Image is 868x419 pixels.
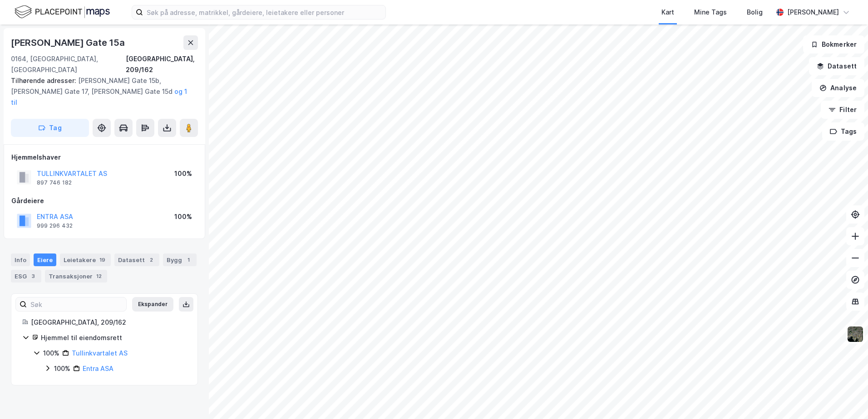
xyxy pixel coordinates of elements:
div: 1 [184,255,193,264]
div: Bolig [747,7,763,18]
div: Info [11,253,30,266]
div: [GEOGRAPHIC_DATA], 209/162 [31,317,187,328]
div: Eiere [34,253,56,266]
div: [PERSON_NAME] Gate 15b, [PERSON_NAME] Gate 17, [PERSON_NAME] Gate 15d [11,75,191,108]
div: Hjemmel til eiendomsrett [41,332,187,343]
button: Tags [822,122,864,141]
div: Hjemmelshaver [11,152,197,163]
button: Analyse [812,79,864,97]
button: Tag [11,119,89,137]
div: 100% [54,363,70,374]
div: Bygg [163,253,197,266]
div: 999 296 432 [37,222,73,229]
a: Entra ASA [83,365,113,372]
div: 19 [98,255,107,264]
div: Kontrollprogram for chat [823,375,868,419]
iframe: Chat Widget [823,375,868,419]
div: Leietakere [60,253,111,266]
button: Filter [821,101,864,119]
div: [PERSON_NAME] Gate 15a [11,35,127,50]
button: Ekspander [132,297,173,312]
div: Kart [661,7,674,18]
div: [PERSON_NAME] [787,7,839,18]
div: 3 [29,272,38,281]
div: 2 [147,255,156,264]
div: Datasett [114,253,159,266]
img: 9k= [847,326,864,343]
span: Tilhørende adresser: [11,77,78,84]
img: logo.f888ab2527a4732fd821a326f86c7f29.svg [15,4,110,20]
div: Mine Tags [694,7,727,18]
div: 100% [174,168,192,179]
a: Tullinkvartalet AS [72,349,128,357]
button: Datasett [809,57,864,75]
div: 100% [174,211,192,222]
div: 897 746 182 [37,179,72,186]
div: 0164, [GEOGRAPHIC_DATA], [GEOGRAPHIC_DATA] [11,54,126,75]
input: Søk [27,297,126,311]
div: ESG [11,270,41,283]
div: 12 [94,272,104,281]
div: 100% [43,348,59,359]
div: [GEOGRAPHIC_DATA], 209/162 [126,54,198,75]
button: Bokmerker [803,35,864,54]
div: Gårdeiere [11,195,197,206]
input: Søk på adresse, matrikkel, gårdeiere, leietakere eller personer [143,5,385,19]
div: Transaksjoner [45,270,107,283]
